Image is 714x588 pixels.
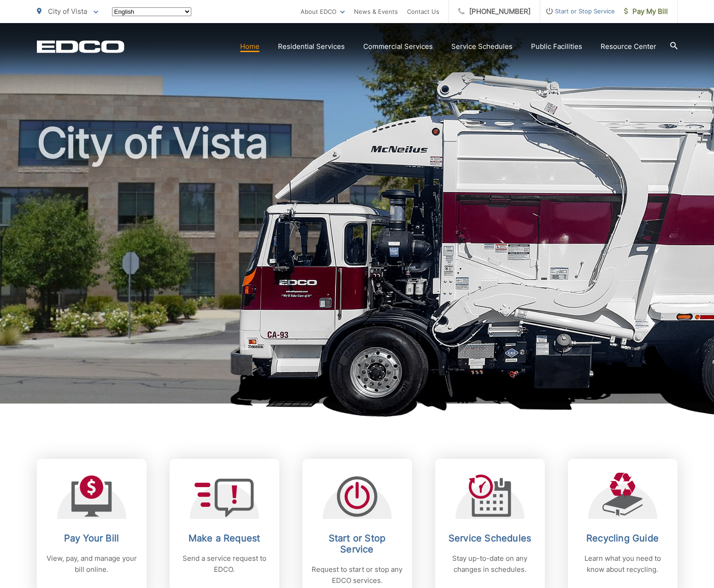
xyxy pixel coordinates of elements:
h2: Start or Stop Service [312,533,403,555]
a: About EDCO [301,6,345,17]
a: EDCD logo. Return to the homepage. [37,40,124,53]
p: Request to start or stop any EDCO services. [312,564,403,586]
span: Pay My Bill [624,6,668,17]
h2: Service Schedules [444,533,536,544]
h2: Recycling Guide [577,533,668,544]
a: Resource Center [601,41,656,52]
a: Commercial Services [363,41,433,52]
span: City of Vista [48,7,87,16]
a: News & Events [354,6,398,17]
a: Residential Services [278,41,345,52]
h2: Make a Request [179,533,270,544]
p: Learn what you need to know about recycling. [577,553,668,575]
h2: Pay Your Bill [46,533,137,544]
a: Public Facilities [531,41,582,52]
h1: City of Vista [37,120,678,412]
select: Select a language [112,7,191,16]
a: Service Schedules [451,41,513,52]
a: Contact Us [407,6,439,17]
a: Home [240,41,260,52]
p: View, pay, and manage your bill online. [46,553,137,575]
p: Stay up-to-date on any changes in schedules. [444,553,536,575]
p: Send a service request to EDCO. [179,553,270,575]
